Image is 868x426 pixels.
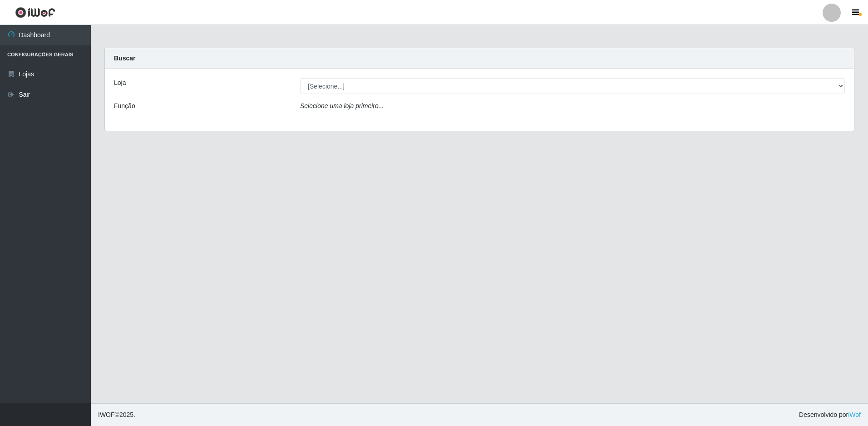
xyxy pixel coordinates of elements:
span: IWOF [98,411,115,418]
img: CoreUI Logo [15,7,55,18]
label: Loja [114,78,126,88]
i: Selecione uma loja primeiro... [300,102,384,109]
strong: Buscar [114,54,135,62]
span: Desenvolvido por [799,410,861,420]
span: © 2025 . [98,410,135,420]
a: iWof [848,411,861,418]
label: Função [114,101,135,111]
